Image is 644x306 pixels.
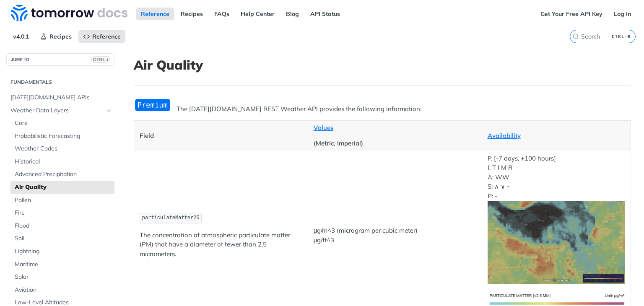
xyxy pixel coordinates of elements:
a: Lightning [10,245,114,258]
span: Lightning [15,247,112,256]
a: Pollen [10,194,114,207]
a: Probabilistic Forecasting [10,130,114,143]
a: Historical [10,156,114,168]
a: Weather Codes [10,143,114,155]
p: F: [-7 days, +100 hours] I: T I M R A: WW S: ∧ ∨ ~ P: - [488,154,626,284]
a: Soil [10,232,114,245]
a: Recipes [36,30,76,43]
a: Maritime [10,258,114,271]
p: The [DATE][DOMAIN_NAME] REST Weather API provides the following information: [134,104,631,114]
span: Maritime [15,260,112,269]
span: Reference [92,33,121,40]
kbd: CTRL-K [610,32,633,41]
span: Probabilistic Forecasting [15,132,112,140]
span: Pollen [15,196,112,205]
h1: Air Quality [134,57,631,73]
a: Air Quality [10,181,114,194]
span: Weather Codes [15,145,112,153]
img: Tomorrow.io Weather API Docs [11,5,127,21]
a: Reference [78,30,125,43]
a: Flood [10,220,114,232]
p: Field [140,131,302,141]
button: JUMP TOCTRL-/ [6,53,114,66]
span: Core [15,119,112,127]
a: Availability [488,132,521,140]
a: Help Center [236,8,279,20]
span: Weather Data Layers [10,106,104,115]
span: Fire [15,209,112,217]
h2: Fundamentals [6,78,114,86]
span: CTRL-/ [91,56,110,63]
a: Solar [10,271,114,283]
a: Values [314,124,333,132]
span: Solar [15,273,112,281]
span: Soil [15,234,112,243]
p: (Metric, Imperial) [314,139,476,148]
a: Log In [609,8,636,20]
span: v4.0.1 [8,30,34,43]
span: [DATE][DOMAIN_NAME] APIs [10,93,112,102]
a: Core [10,117,114,130]
a: Fire [10,207,114,219]
span: Flood [15,222,112,230]
a: Blog [281,8,304,20]
span: Expand image [488,238,626,246]
a: API Status [306,8,345,20]
button: Hide subpages for Weather Data Layers [106,107,112,114]
a: Reference [136,8,174,20]
a: FAQs [210,8,234,20]
span: particulateMatter25 [142,215,200,221]
a: Recipes [176,8,208,20]
a: [DATE][DOMAIN_NAME] APIs [6,91,114,104]
p: μg/m^3 (microgram per cubic meter) μg/ft^3 [314,226,476,245]
a: Advanced Precipitation [10,168,114,181]
span: Air Quality [15,183,112,192]
svg: Search [572,33,579,40]
a: Weather Data LayersHide subpages for Weather Data Layers [6,104,114,117]
img: pm25 [488,201,626,283]
span: Advanced Precipitation [15,170,112,179]
a: Get Your Free API Key [536,8,607,20]
p: The concentration of atmospheric particulate matter (PM) that have a diameter of fewer than 2.5 m... [140,231,302,259]
a: Aviation [10,284,114,296]
span: Aviation [15,286,112,294]
span: Recipes [49,33,72,40]
span: Historical [15,158,112,166]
